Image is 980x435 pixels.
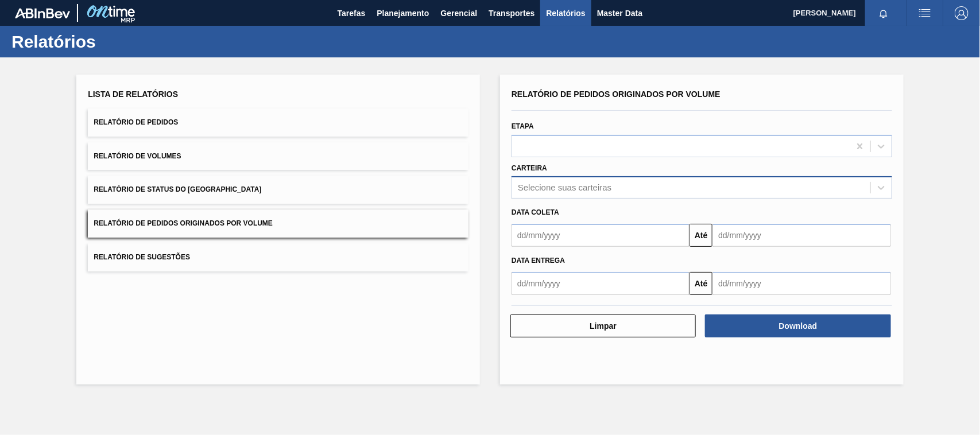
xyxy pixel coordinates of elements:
span: Relatório de Volumes [94,152,181,160]
img: Logout [955,6,969,20]
button: Relatório de Volumes [88,142,468,170]
span: Relatório de Status do [GEOGRAPHIC_DATA] [94,185,261,193]
input: dd/mm/yyyy [712,224,890,247]
span: Relatórios [546,6,585,20]
button: Relatório de Status do [GEOGRAPHIC_DATA] [88,176,468,204]
span: Data coleta [512,208,559,216]
input: dd/mm/yyyy [512,224,690,247]
label: Etapa [512,122,534,130]
span: Lista de Relatórios [88,90,178,99]
span: Relatório de Sugestões [94,253,190,261]
button: Relatório de Pedidos [88,108,468,137]
img: userActions [918,6,932,20]
button: Notificações [865,5,902,21]
button: Download [705,314,890,337]
div: Selecione suas carteiras [518,183,611,193]
span: Master Data [597,6,642,20]
label: Carteira [512,164,547,172]
span: Gerencial [441,6,478,20]
h1: Relatórios [11,35,215,48]
span: Tarefas [338,6,366,20]
input: dd/mm/yyyy [512,272,690,295]
input: dd/mm/yyyy [712,272,890,295]
button: Até [690,224,712,247]
span: Transportes [489,6,534,20]
img: TNhmsLtSVTkK8tSr43FrP2fwEKptu5GPRR3wAAAABJRU5ErkJggg== [15,8,70,18]
span: Planejamento [377,6,429,20]
button: Limpar [510,314,696,337]
span: Relatório de Pedidos [94,118,178,126]
span: Relatório de Pedidos Originados por Volume [94,219,273,227]
span: Data entrega [512,257,565,265]
button: Relatório de Sugestões [88,243,468,271]
span: Relatório de Pedidos Originados por Volume [512,90,721,99]
button: Relatório de Pedidos Originados por Volume [88,209,468,238]
button: Até [690,272,712,295]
